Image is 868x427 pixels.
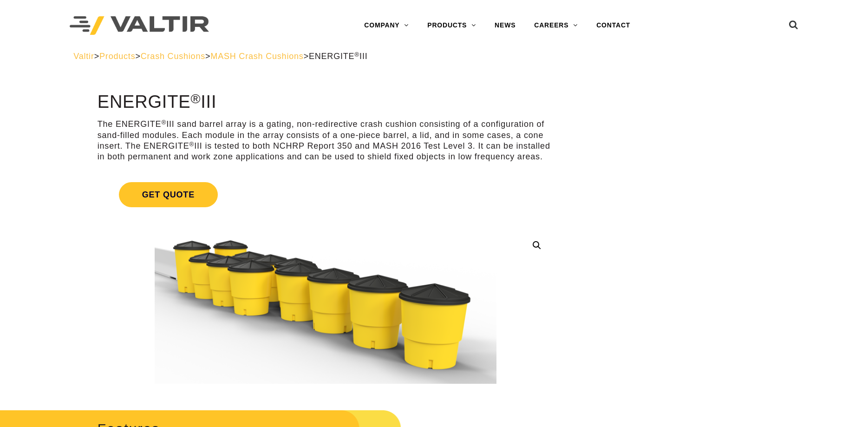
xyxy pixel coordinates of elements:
a: Get Quote [98,171,554,218]
sup: ® [161,119,166,126]
div: > > > > [73,51,795,62]
a: MASH Crash Cushions [210,52,303,61]
img: Valtir [70,16,209,35]
a: Crash Cushions [141,52,205,61]
sup: ® [189,141,194,148]
h1: ENERGITE III [98,92,554,112]
sup: ® [190,91,201,106]
sup: ® [354,51,359,58]
a: PRODUCTS [418,16,485,35]
a: NEWS [485,16,525,35]
span: ENERGITE III [309,52,368,61]
a: CAREERS [525,16,587,35]
a: COMPANY [355,16,418,35]
a: Products [99,52,135,61]
a: CONTACT [587,16,640,35]
span: Get Quote [119,182,218,207]
p: The ENERGITE III sand barrel array is a gating, non-redirective crash cushion consisting of a con... [98,119,554,163]
a: Valtir [73,52,94,61]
